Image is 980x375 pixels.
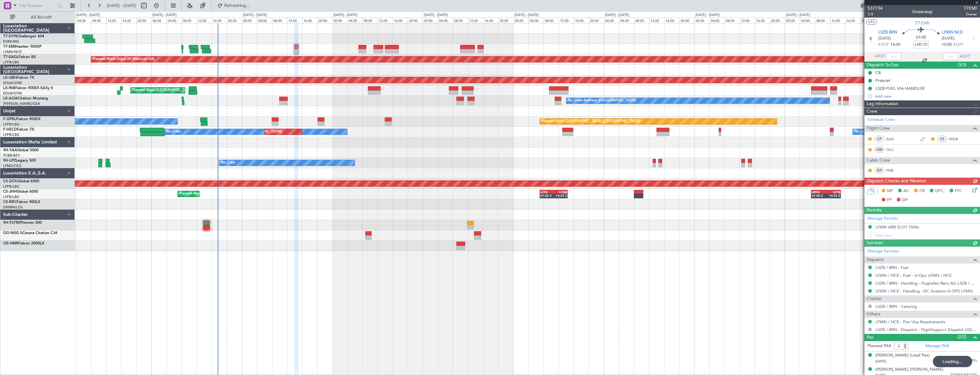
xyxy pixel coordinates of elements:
[878,29,897,36] span: LSZB BRN
[3,122,19,127] a: LFPB/LBG
[868,12,883,17] span: 1/3
[605,13,629,18] div: [DATE] - [DATE]
[933,356,972,367] div: Loading...
[7,12,68,22] button: All Aircraft
[634,17,649,23] div: 08:00
[868,5,883,12] span: 537734
[151,17,166,23] div: 00:00
[3,35,17,38] span: T7-DYN
[875,70,881,75] div: CB
[3,45,41,49] a: T7-EMIHawker 900XP
[136,17,151,23] div: 20:00
[694,17,710,23] div: 00:00
[3,231,22,235] span: OO-NSG S
[3,39,19,44] a: EVRA/RIX
[152,13,177,18] div: [DATE] - [DATE]
[866,19,877,25] button: UTC
[179,189,278,199] div: Planned Maint [GEOGRAPHIC_DATA] ([GEOGRAPHIC_DATA])
[3,231,57,235] a: OO-NSG SCessna Citation CJ4
[3,159,16,163] span: 9H-LPZ
[3,200,40,204] a: CS-RRCFalcon 900LX
[845,17,860,23] div: 16:00
[540,190,554,194] div: LFPB
[860,17,875,23] div: 20:00
[483,17,498,23] div: 16:00
[3,55,36,59] a: T7-EAGLFalcon 8X
[3,163,21,168] a: LFMD/CEQ
[542,117,640,126] div: Planned Maint [GEOGRAPHIC_DATA] ([GEOGRAPHIC_DATA])
[242,17,257,23] div: 00:00
[755,17,770,23] div: 16:00
[770,17,785,23] div: 20:00
[3,81,22,85] a: EDLW/DTM
[912,8,933,15] div: Underway
[868,343,891,349] label: Planned PAX
[393,17,408,23] div: 16:00
[182,17,197,23] div: 08:00
[3,179,18,183] span: CS-DOU
[272,17,287,23] div: 08:00
[212,17,227,23] div: 16:00
[19,1,55,10] input: Trip Number
[3,200,17,204] span: CS-RRC
[953,42,963,48] span: ELDT
[3,184,19,189] a: LFPB/LBG
[3,132,19,137] a: LFPB/LBG
[664,17,679,23] div: 16:00
[221,158,235,168] div: No Crew
[438,17,453,23] div: 04:00
[378,17,393,23] div: 12:00
[3,55,19,59] span: T7-EAGL
[826,190,841,194] div: LFPB
[3,117,41,121] a: F-GPNJFalcon 900EX
[925,343,949,349] a: Manage PAX
[468,17,483,23] div: 12:00
[197,17,212,23] div: 12:00
[287,17,302,23] div: 12:00
[93,55,155,64] div: Planned Maint Dubai (Al Maktoum Intl)
[3,97,48,100] a: LX-AOACitation Mustang
[679,17,694,23] div: 20:00
[215,1,252,11] button: Refreshing...
[878,42,889,48] span: ETOT
[16,15,66,19] span: All Aircraft
[423,17,438,23] div: 00:00
[333,13,357,18] div: [DATE] - [DATE]
[960,53,970,60] span: ALDT
[3,86,15,90] span: LX-INB
[3,242,19,245] span: OE-HMR
[332,17,347,23] div: 00:00
[710,17,725,23] div: 04:00
[3,159,36,163] a: 9H-LPZLegacy 500
[3,242,44,245] a: OE-HMRFalcon 2000LX
[3,148,39,152] a: 9H-YAAGlobal 5000
[3,221,42,225] a: 9H-FLYINPhenom 300
[725,17,740,23] div: 08:00
[568,96,636,105] div: No Crew Antwerp ([GEOGRAPHIC_DATA])
[942,35,955,42] span: [DATE]
[529,17,544,23] div: 04:00
[878,35,891,42] span: [DATE]
[302,17,317,23] div: 16:00
[3,86,53,90] a: LX-INBFalcon 900EX EASy II
[815,17,830,23] div: 08:00
[867,334,874,341] span: Pax
[942,42,952,48] span: 15:00
[875,367,943,373] div: [PERSON_NAME] [PERSON_NAME]
[800,17,815,23] div: 04:00
[3,35,44,38] a: T7-DYNChallenger 604
[317,17,332,23] div: 20:00
[875,352,930,359] div: [PERSON_NAME] (Lead Pax)
[3,128,34,131] a: F-HECDFalcon 7X
[166,127,181,137] div: No Crew
[121,17,136,23] div: 16:00
[916,35,926,41] span: 01:00
[106,17,121,23] div: 12:00
[695,13,720,18] div: [DATE] - [DATE]
[3,190,17,194] span: CS-JHH
[3,97,18,100] span: LX-AOA
[3,117,17,121] span: F-GPNJ
[740,17,755,23] div: 12:00
[3,205,23,210] a: DNMM/LOS
[964,12,977,17] span: Owner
